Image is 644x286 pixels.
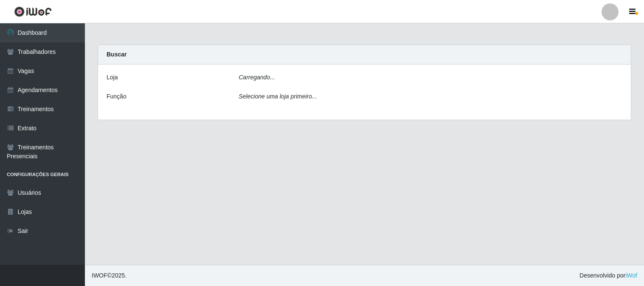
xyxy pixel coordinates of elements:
img: CoreUI Logo [14,6,52,17]
i: Carregando... [239,74,275,81]
label: Função [107,92,127,101]
span: IWOF [92,272,107,279]
strong: Buscar [107,51,127,58]
label: Loja [107,73,118,82]
span: © 2025 . [92,271,127,280]
span: Desenvolvido por [579,271,637,280]
a: iWof [625,272,637,279]
i: Selecione uma loja primeiro... [239,93,317,100]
